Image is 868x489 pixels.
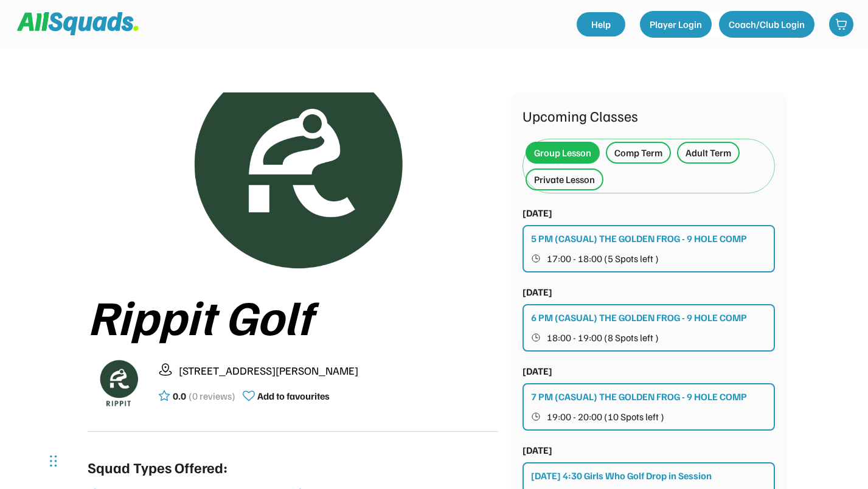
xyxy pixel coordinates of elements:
[547,333,659,342] span: 18:00 - 19:00 (8 Spots left )
[719,11,814,38] button: Coach/Club Login
[523,285,552,299] div: [DATE]
[523,364,552,378] div: [DATE]
[614,145,662,160] div: Comp Term
[189,389,235,403] div: (0 reviews)
[523,443,552,457] div: [DATE]
[547,254,659,263] span: 17:00 - 18:00 (5 Spots left )
[88,352,148,413] img: Rippitlogov2_green.png
[531,330,768,345] button: 18:00 - 19:00 (8 Spots left )
[531,251,768,266] button: 17:00 - 18:00 (5 Spots left )
[523,206,552,220] div: [DATE]
[531,468,712,483] div: [DATE] 4:30 Girls Who Golf Drop in Session
[534,172,595,187] div: Private Lesson
[531,409,768,425] button: 19:00 - 20:00 (10 Spots left )
[531,231,747,246] div: 5 PM (CASUAL) THE GOLDEN FROG - 9 HOLE COMP
[686,145,731,160] div: Adult Term
[531,389,747,404] div: 7 PM (CASUAL) THE GOLDEN FROG - 9 HOLE COMP
[179,362,498,379] div: [STREET_ADDRESS][PERSON_NAME]
[523,105,775,127] div: Upcoming Classes
[257,389,330,403] div: Add to favourites
[125,92,460,274] img: Rippitlogov2_green.png
[534,145,591,160] div: Group Lesson
[88,289,498,342] div: Rippit Golf
[640,11,712,38] button: Player Login
[531,310,747,325] div: 6 PM (CASUAL) THE GOLDEN FROG - 9 HOLE COMP
[17,12,139,35] img: Squad%20Logo.svg
[577,12,625,36] a: Help
[547,412,664,421] span: 19:00 - 20:00 (10 Spots left )
[173,389,186,403] div: 0.0
[88,456,227,478] div: Squad Types Offered:
[835,18,847,30] img: shopping-cart-01%20%281%29.svg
